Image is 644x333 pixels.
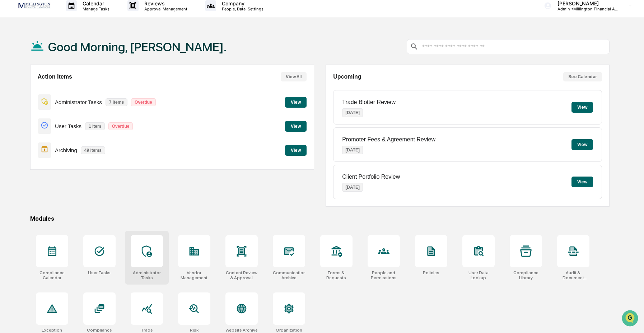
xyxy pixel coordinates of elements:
[55,147,77,153] p: Archiving
[552,0,619,6] p: [PERSON_NAME]
[285,145,307,156] button: View
[71,122,87,127] span: Pylon
[77,6,113,11] p: Manage Tasks
[285,122,307,129] a: View
[178,270,210,280] div: Vendor Management
[342,136,435,143] p: Promoter Fees & Agreement Review
[30,215,610,222] div: Modules
[557,270,589,280] div: Audit & Document Logs
[38,74,72,80] h2: Action Items
[131,98,156,106] p: Overdue
[4,88,49,100] a: 🖐️Preclearance
[285,121,307,132] button: View
[342,183,363,192] p: [DATE]
[368,270,400,280] div: People and Permissions
[563,72,602,81] button: See Calendar
[14,90,46,98] span: Preclearance
[59,90,89,98] span: Attestations
[14,104,45,111] span: Data Lookup
[571,177,593,187] button: View
[4,101,48,114] a: 🔎Data Lookup
[24,55,118,62] div: Start new chat
[7,91,13,97] div: 🖐️
[342,174,400,180] p: Client Portfolio Review
[122,57,131,66] button: Start new chat
[462,270,495,280] div: User Data Lookup
[106,98,127,106] p: 7 items
[225,328,258,333] div: Website Archive
[423,270,439,275] div: Policies
[85,122,105,130] p: 1 item
[139,0,191,6] p: Reviews
[571,102,593,113] button: View
[621,309,640,329] iframe: Open customer support
[285,97,307,108] button: View
[273,270,305,280] div: Communications Archive
[77,0,113,6] p: Calendar
[7,105,13,111] div: 🔎
[81,146,105,154] p: 49 items
[216,0,267,6] p: Company
[52,91,58,97] div: 🗄️
[342,99,396,105] p: Trade Blotter Review
[55,99,102,105] p: Administrator Tasks
[552,6,619,11] p: Admin • Millington Financial Advisors, LLC
[17,2,52,10] img: logo
[216,6,267,11] p: People, Data, Settings
[48,40,227,54] h1: Good Morning, [PERSON_NAME].
[571,139,593,150] button: View
[333,74,361,80] h2: Upcoming
[24,62,91,68] div: We're available if you need us!
[108,122,133,130] p: Overdue
[139,6,191,11] p: Approval Management
[510,270,542,280] div: Compliance Library
[51,121,87,127] a: Powered byPylon
[320,270,353,280] div: Forms & Requests
[55,123,81,129] p: User Tasks
[342,146,363,154] p: [DATE]
[225,270,258,280] div: Content Review & Approval
[7,15,131,27] p: How can we help?
[7,55,20,68] img: 1746055101610-c473b297-6a78-478c-a979-82029cc54cd1
[131,270,163,280] div: Administrator Tasks
[88,270,111,275] div: User Tasks
[285,146,307,153] a: View
[36,270,68,280] div: Compliance Calendar
[49,88,92,100] a: 🗄️Attestations
[285,98,307,105] a: View
[281,72,307,81] button: View All
[342,108,363,117] p: [DATE]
